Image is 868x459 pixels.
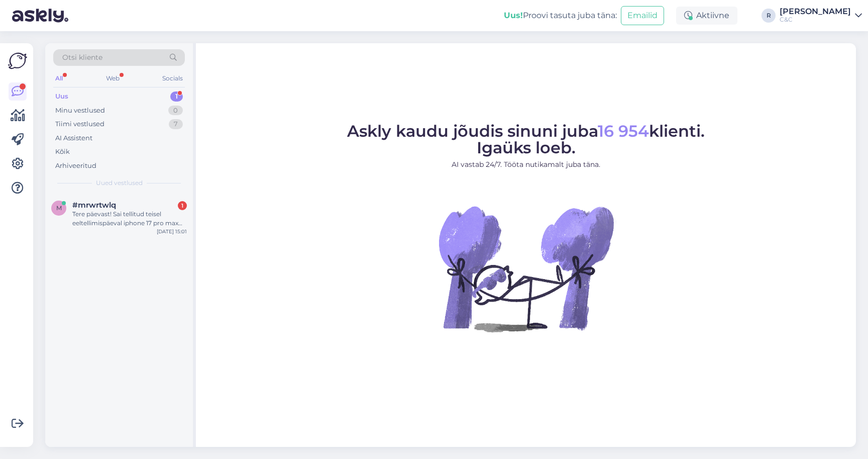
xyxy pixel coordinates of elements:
div: [PERSON_NAME] [780,8,851,16]
span: 16 954 [598,121,649,141]
img: No Chat active [436,178,616,359]
div: All [53,72,65,85]
div: Tiimi vestlused [55,119,104,129]
p: AI vastab 24/7. Tööta nutikamalt juba täna. [347,159,705,170]
b: Uus! [504,11,523,20]
div: 1 [170,91,183,102]
div: 0 [168,106,183,116]
div: Arhiveeritud [55,161,96,171]
div: 1 [178,201,187,210]
span: Askly kaudu jõudis sinuni juba klienti. Igaüks loeb. [347,121,705,157]
span: Uued vestlused [96,178,143,188]
div: C&C [780,16,851,24]
div: Aktiivne [676,7,737,25]
div: Socials [160,72,185,85]
span: m [56,204,62,212]
div: 7 [169,119,183,129]
span: Otsi kliente [62,52,102,63]
div: AI Assistent [55,133,92,143]
div: [DATE] 15:01 [157,228,187,235]
a: [PERSON_NAME]C&C [780,8,862,24]
div: Web [104,72,122,85]
div: R [762,9,776,23]
div: Uus [55,91,68,102]
div: Proovi tasuta juba täna: [504,10,617,22]
div: Kõik [55,147,70,157]
button: Emailid [621,6,664,25]
div: Minu vestlused [55,106,105,116]
span: #mrwrtwlq [72,201,116,210]
div: Tere päevast! Sai tellitud teisel eeltellimispäeval iphone 17 pro max deep blue 256gb. Kuidas tar... [72,210,187,228]
img: Askly Logo [8,51,27,70]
